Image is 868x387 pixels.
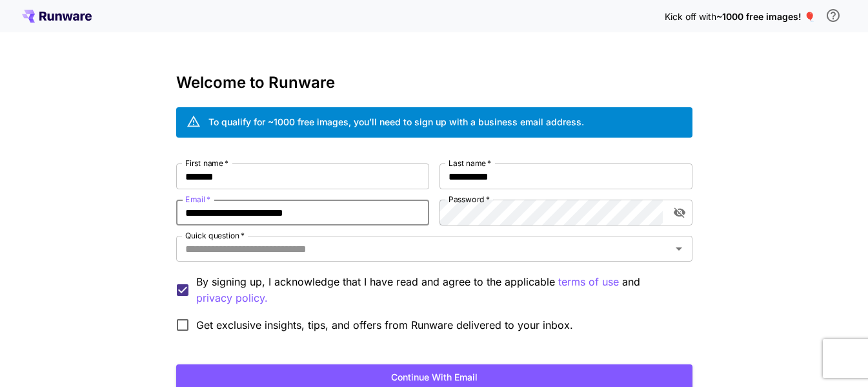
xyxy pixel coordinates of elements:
button: By signing up, I acknowledge that I have read and agree to the applicable and privacy policy. [558,274,619,290]
label: First name [185,158,228,169]
button: Open [670,240,688,258]
label: Password [449,194,490,205]
label: Quick question [185,230,245,241]
h3: Welcome to Runware [176,74,692,92]
div: To qualify for ~1000 free images, you’ll need to sign up with a business email address. [208,115,584,129]
label: Email [185,194,210,205]
label: Last name [449,158,491,169]
button: toggle password visibility [668,201,691,224]
p: privacy policy. [196,290,268,306]
p: By signing up, I acknowledge that I have read and agree to the applicable and [196,274,682,306]
button: By signing up, I acknowledge that I have read and agree to the applicable terms of use and [196,290,268,306]
span: Kick off with [665,11,716,22]
p: terms of use [558,274,619,290]
span: ~1000 free images! 🎈 [716,11,815,22]
button: In order to qualify for free credit, you need to sign up with a business email address and click ... [820,3,846,28]
span: Get exclusive insights, tips, and offers from Runware delivered to your inbox. [196,317,573,333]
